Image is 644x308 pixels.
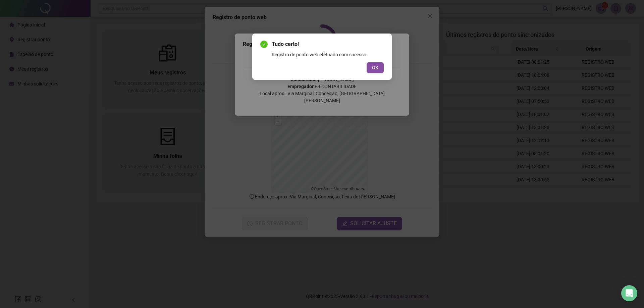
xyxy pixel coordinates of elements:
[367,62,384,73] button: OK
[621,285,637,301] div: Open Intercom Messenger
[272,51,384,58] div: Registro de ponto web efetuado com sucesso.
[272,40,384,48] span: Tudo certo!
[260,41,268,48] span: check-circle
[372,64,378,71] span: OK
